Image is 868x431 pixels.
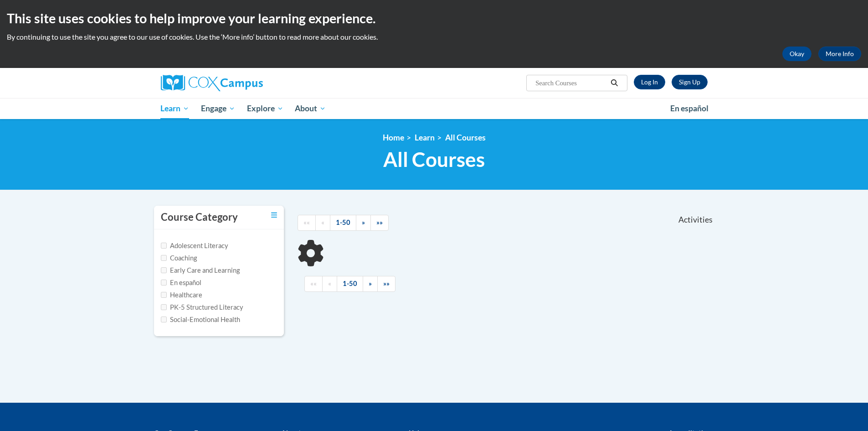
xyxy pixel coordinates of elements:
h3: Course Category [161,210,238,224]
a: Begining [298,215,316,231]
span: » [362,218,365,226]
label: Coaching [161,253,197,263]
span: Explore [247,103,283,114]
img: Cox Campus [161,75,263,91]
a: Explore [241,98,289,119]
a: Learn [155,98,195,119]
a: Engage [195,98,241,119]
a: More Info [818,47,861,61]
span: «« [310,280,317,287]
a: 1-50 [337,276,363,292]
input: Checkbox for Options [161,243,167,249]
label: Adolescent Literacy [161,241,228,251]
span: »» [376,218,383,226]
a: Cox Campus [161,75,334,91]
a: Home [383,133,404,142]
a: Register [672,75,708,89]
label: Early Care and Learning [161,265,240,275]
input: Checkbox for Options [161,255,167,261]
label: PK-5 Structured Literacy [161,302,243,312]
a: End [377,276,395,292]
p: By continuing to use the site you agree to our use of cookies. Use the ‘More info’ button to read... [7,32,861,42]
label: Healthcare [161,290,202,300]
span: » [369,280,372,287]
label: Social-Emotional Health [161,315,240,325]
span: « [321,218,324,226]
a: Learn [415,133,435,142]
div: Main menu [147,98,721,119]
button: Okay [782,47,812,61]
span: «« [303,218,310,226]
a: Next [363,276,378,292]
input: Search Courses [534,78,607,88]
span: Learn [160,103,189,114]
label: En español [161,278,201,288]
span: En español [670,104,709,113]
a: Previous [322,276,337,292]
a: Begining [304,276,323,292]
span: Engage [201,103,235,114]
a: Next [356,215,371,231]
a: 1-50 [330,215,356,231]
a: Previous [315,215,330,231]
input: Checkbox for Options [161,292,167,298]
input: Checkbox for Options [161,304,167,310]
a: Log In [634,75,665,89]
span: « [328,280,331,287]
span: »» [383,280,390,287]
button: Search [607,78,621,88]
span: Activities [678,215,713,225]
input: Checkbox for Options [161,317,167,322]
a: About [289,98,332,119]
h2: This site uses cookies to help improve your learning experience. [7,9,861,27]
input: Checkbox for Options [161,267,167,273]
a: All Courses [445,133,486,142]
input: Checkbox for Options [161,280,167,286]
a: En español [664,99,714,118]
span: About [295,103,326,114]
a: End [370,215,389,231]
span: All Courses [383,147,485,171]
a: Toggle collapse [271,210,277,220]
